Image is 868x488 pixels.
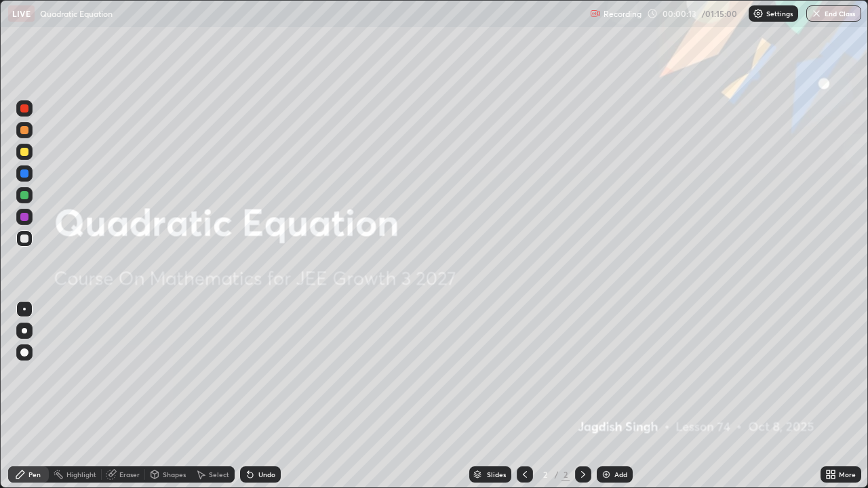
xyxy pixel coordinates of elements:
button: End Class [806,5,861,22]
div: Shapes [163,471,186,478]
p: Quadratic Equation [40,8,113,19]
div: More [839,471,856,478]
img: end-class-cross [811,8,822,19]
div: Undo [258,471,275,478]
div: Pen [28,471,41,478]
p: Settings [766,10,793,17]
div: Select [209,471,229,478]
img: add-slide-button [601,469,612,480]
div: Slides [487,471,506,478]
div: / [555,470,559,479]
div: 2 [561,468,570,481]
div: 2 [538,470,552,479]
div: Add [614,471,627,478]
img: recording.375f2c34.svg [590,8,601,19]
p: Recording [604,9,642,19]
img: class-settings-icons [753,8,764,19]
div: Highlight [66,471,96,478]
p: LIVE [12,8,31,19]
div: Eraser [119,471,140,478]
